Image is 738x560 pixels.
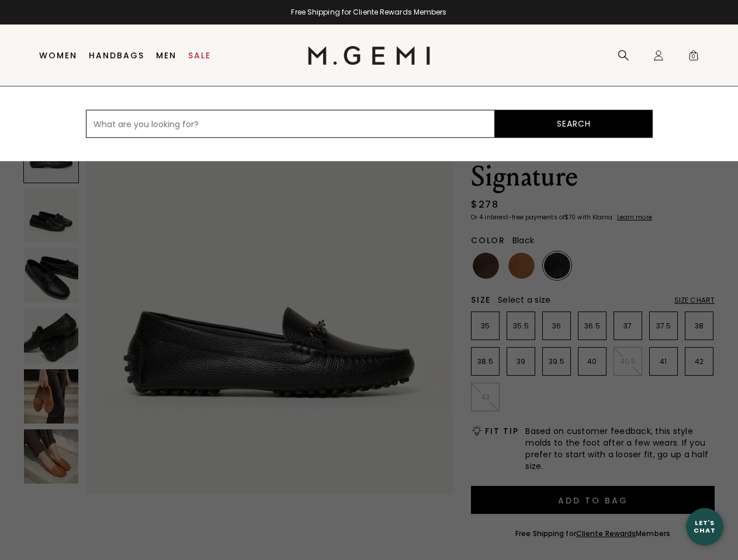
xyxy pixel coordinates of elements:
button: Search [495,110,653,138]
input: What are you looking for? [86,110,495,138]
a: Men [156,51,176,60]
a: Women [39,51,77,60]
a: Sale [188,51,211,60]
a: Handbags [89,51,144,60]
span: 0 [688,52,699,64]
div: Let's Chat [686,519,723,534]
img: M.Gemi [308,46,430,65]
